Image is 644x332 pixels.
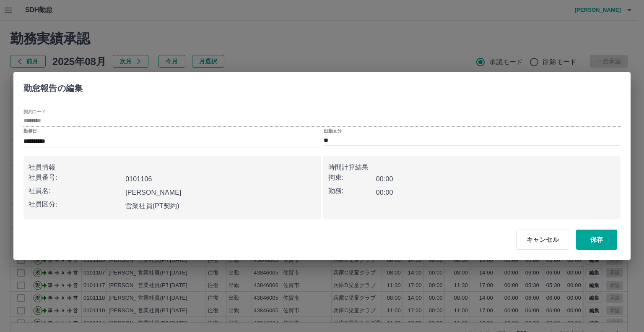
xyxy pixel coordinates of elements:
[125,175,152,183] b: 0101106
[29,186,122,196] p: 社員名:
[328,186,376,196] p: 勤務:
[376,175,393,183] b: 00:00
[125,202,179,209] b: 営業社員(PT契約)
[516,230,569,250] button: キャンセル
[29,162,316,173] p: 社員情報
[328,173,376,183] p: 拘束:
[576,230,617,250] button: 保存
[376,189,393,196] b: 00:00
[23,128,37,134] label: 勤務日
[324,128,341,134] label: 出勤区分
[13,72,93,101] h2: 勤怠報告の編集
[23,108,46,115] label: 契約コード
[29,199,122,209] p: 社員区分:
[125,189,182,196] b: [PERSON_NAME]
[328,162,616,173] p: 時間計算結果
[29,173,122,183] p: 社員番号:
